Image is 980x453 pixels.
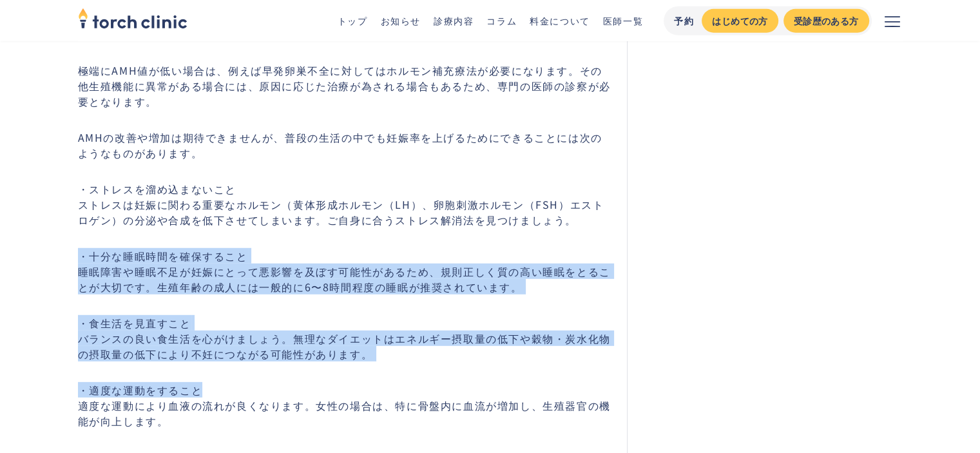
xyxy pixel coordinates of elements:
[78,130,612,160] p: AMHの改善や増加は期待できませんが、普段の生活の中でも妊娠率を上げるためにできることには次のようなものがあります。
[78,248,612,294] p: ・十分な睡眠時間を確保すること 睡眠障害や睡眠不足が妊娠にとって悪影響を及ぼす可能性があるため、規則正しく質の高い睡眠をとることが大切です。生殖年齢の成人には一般的に6〜8時間程度の睡眠が推奨さ...
[702,9,778,33] a: はじめての方
[78,382,612,429] p: ・適度な運動をすること 適度な運動により血液の流れが良くなります。女性の場合は、特に骨盤内に血流が増加し、生殖器官の機能が向上します。
[674,14,694,28] div: 予約
[434,14,474,27] a: 診療内容
[78,63,612,109] p: 極端にAMH値が低い場合は、例えば早発卵巣不全に対してはホルモン補充療法が必要になります。その他生殖機能に異常がある場合には、原因に応じた治療が為される場合もあるため、専門の医師の診察が必要とな...
[338,14,368,27] a: トップ
[78,4,187,32] img: torch clinic
[78,315,612,361] p: ・食生活を見直すこと バランスの良い食生活を心がけましょう。無理なダイエットはエネルギー摂取量の低下や穀物・炭水化物の摂取量の低下により不妊につながる可能性があります。
[603,14,643,27] a: 医師一覧
[530,14,590,27] a: 料金について
[78,9,187,32] a: home
[712,14,767,28] div: はじめての方
[794,14,859,28] div: 受診歴のある方
[783,9,869,33] a: 受診歴のある方
[486,14,517,27] a: コラム
[78,181,612,227] p: ・ストレスを溜め込まないこと ストレスは妊娠に関わる重要なホルモン（黄体形成ホルモン（LH）、卵胞刺激ホルモン（FSH）エストロゲン）の分泌や合成を低下させてしまいます。ご自身に合うストレス解消...
[380,14,420,27] a: お知らせ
